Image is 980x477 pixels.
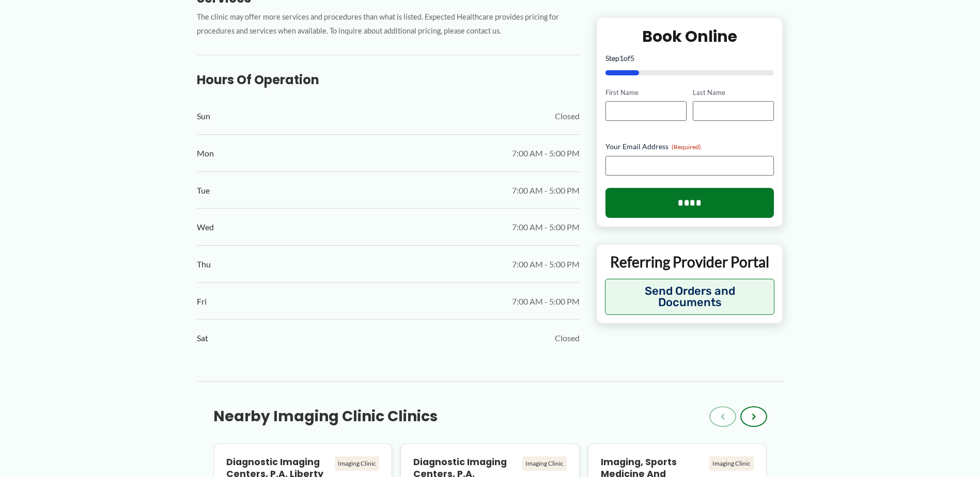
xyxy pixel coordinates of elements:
[619,53,624,62] span: 1
[630,53,634,62] span: 5
[693,87,774,97] label: Last Name
[555,330,580,346] span: Closed
[672,143,701,151] span: (Required)
[197,183,210,198] span: Tue
[605,54,774,61] p: Step of
[721,410,725,423] span: ‹
[197,257,211,272] span: Thu
[512,294,580,309] span: 7:00 AM - 5:00 PM
[512,183,580,198] span: 7:00 AM - 5:00 PM
[709,456,754,471] div: Imaging Clinic
[555,108,580,124] span: Closed
[709,406,736,427] button: ‹
[605,26,774,46] h2: Book Online
[512,219,580,235] span: 7:00 AM - 5:00 PM
[197,72,580,88] h3: Hours of Operation
[197,146,214,161] span: Mon
[512,257,580,272] span: 7:00 AM - 5:00 PM
[752,410,756,423] span: ›
[605,87,687,97] label: First Name
[522,456,567,471] div: Imaging Clinic
[605,252,775,271] p: Referring Provider Portal
[512,146,580,161] span: 7:00 AM - 5:00 PM
[197,10,580,38] p: The clinic may offer more services and procedures than what is listed. Expected Healthcare provid...
[740,406,767,427] button: ›
[197,294,207,309] span: Fri
[213,407,438,426] h3: Nearby Imaging Clinic Clinics
[197,219,214,235] span: Wed
[605,141,774,152] label: Your Email Address
[335,456,379,471] div: Imaging Clinic
[605,279,775,315] button: Send Orders and Documents
[197,330,208,346] span: Sat
[197,108,210,124] span: Sun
